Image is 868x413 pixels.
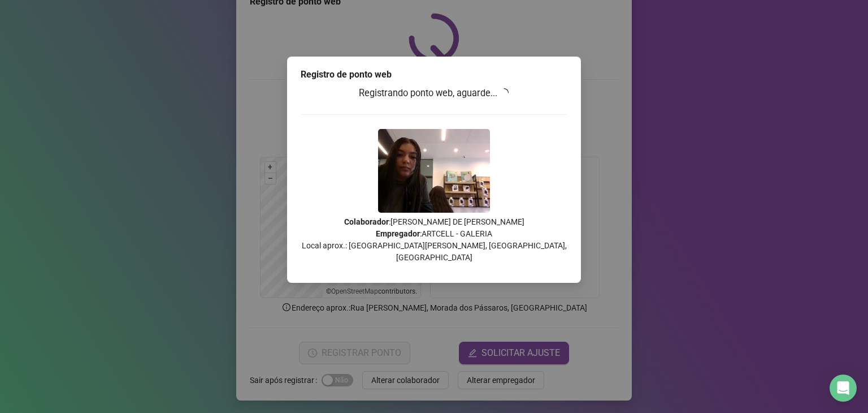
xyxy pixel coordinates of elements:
strong: Empregador [376,229,420,238]
p: : [PERSON_NAME] DE [PERSON_NAME] : ARTCELL - GALERIA Local aprox.: [GEOGRAPHIC_DATA][PERSON_NAME]... [301,216,567,264]
div: Registro de ponto web [301,68,567,81]
span: loading [500,88,509,97]
img: Z [378,129,490,213]
h3: Registrando ponto web, aguarde... [301,86,567,101]
div: Open Intercom Messenger [830,375,857,402]
strong: Colaborador [344,217,389,226]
